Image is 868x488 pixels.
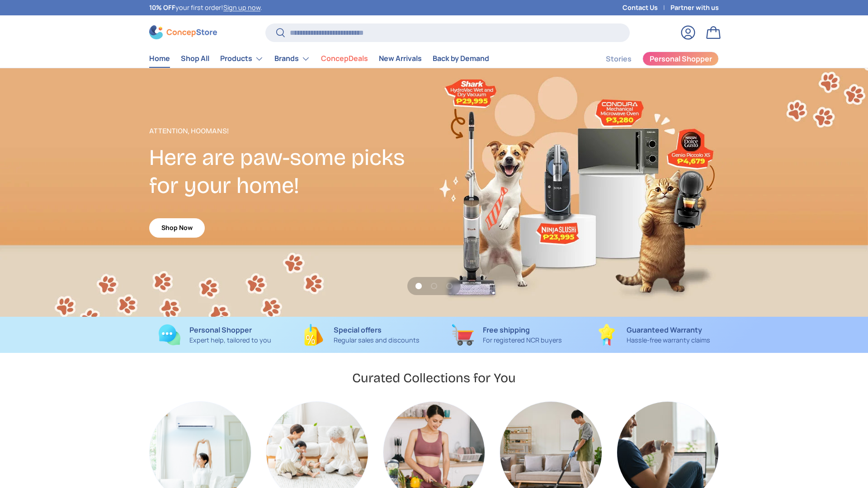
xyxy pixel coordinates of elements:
nav: Primary [149,50,489,68]
a: Shop Now [149,218,205,238]
a: Stories [606,50,632,68]
nav: Secondary [584,50,719,68]
strong: Personal Shopper [189,325,252,335]
p: your first order! . [149,3,262,13]
a: Sign up now [223,3,260,12]
strong: 10% OFF [149,3,175,12]
a: Back by Demand [433,50,489,67]
h2: Curated Collections for You [352,370,516,386]
p: For registered NCR buyers [483,335,562,345]
img: ConcepStore [149,25,217,39]
a: Personal Shopper [642,52,719,66]
p: Expert help, tailored to you [189,335,271,345]
strong: Guaranteed Warranty [627,325,702,335]
a: Home [149,50,170,67]
a: ConcepDeals [321,50,368,67]
strong: Free shipping [483,325,530,335]
a: Brands [274,50,310,68]
a: Free shipping For registered NCR buyers [441,324,573,346]
h2: Here are paw-some picks for your home! [149,144,434,200]
a: Shop All [181,50,209,67]
p: Regular sales and discounts [334,335,420,345]
strong: Special offers [334,325,382,335]
a: New Arrivals [379,50,422,67]
summary: Brands [269,50,316,68]
span: Personal Shopper [650,55,712,62]
a: Contact Us [623,3,670,13]
a: Personal Shopper Expert help, tailored to you [149,324,281,346]
p: Attention, Hoomans! [149,126,434,136]
a: Special offers Regular sales and discounts [295,324,427,346]
a: Partner with us [670,3,719,13]
a: Products [220,50,264,68]
summary: Products [215,50,269,68]
a: Guaranteed Warranty Hassle-free warranty claims [587,324,719,346]
p: Hassle-free warranty claims [627,335,710,345]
